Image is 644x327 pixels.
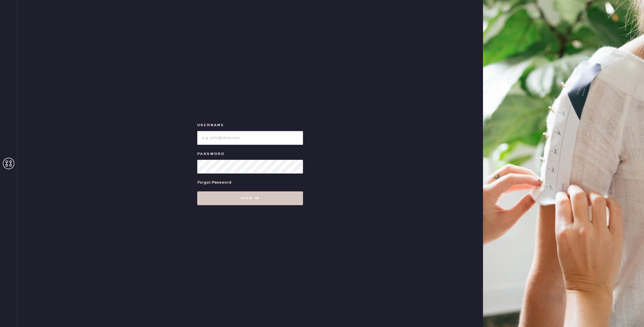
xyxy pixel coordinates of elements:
[197,179,231,186] div: Forgot Password
[197,191,303,205] button: Sign in
[197,151,303,157] label: Password
[197,174,231,191] a: Forgot Password
[197,131,303,145] input: e.g. john@doe.com
[197,122,303,129] label: Username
